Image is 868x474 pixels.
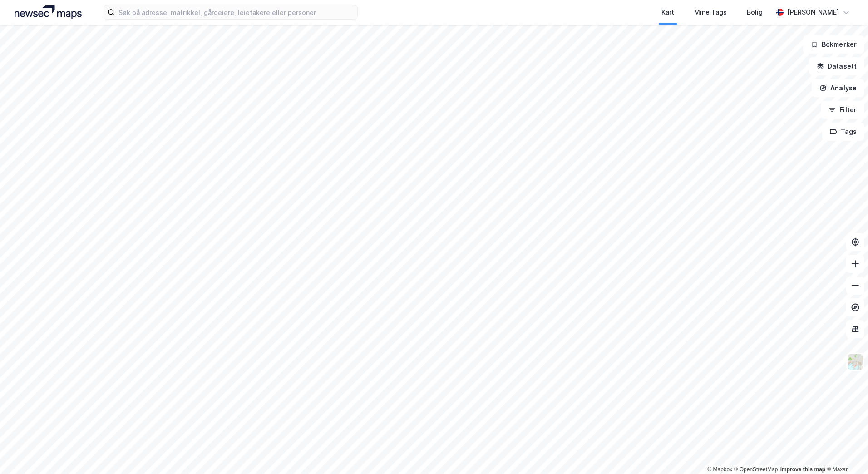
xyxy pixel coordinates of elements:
iframe: Chat Widget [823,430,868,474]
button: Analyse [812,79,864,97]
div: Mine Tags [694,7,727,18]
a: OpenStreetMap [734,466,778,473]
div: Kart [661,7,674,18]
input: Søk på adresse, matrikkel, gårdeiere, leietakere eller personer [115,5,357,19]
button: Datasett [809,57,864,75]
div: Kontrollprogram for chat [823,430,868,474]
img: Z [847,353,864,370]
div: [PERSON_NAME] [787,7,839,18]
button: Filter [821,101,864,119]
a: Mapbox [707,466,732,473]
div: Bolig [747,7,763,18]
img: logo.a4113a55bc3d86da70a041830d287a7e.svg [15,5,82,19]
a: Improve this map [780,466,825,473]
button: Bokmerker [803,35,864,54]
button: Tags [822,123,864,141]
